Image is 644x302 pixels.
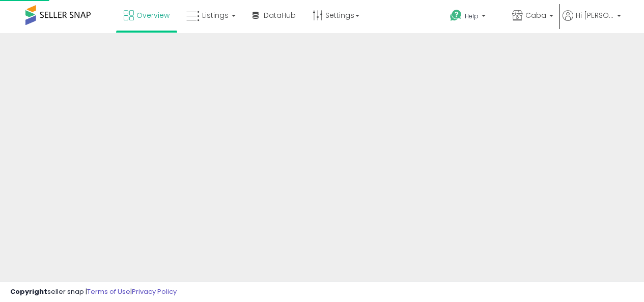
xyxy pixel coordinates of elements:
[202,10,229,20] span: Listings
[136,10,170,20] span: Overview
[10,287,47,296] strong: Copyright
[465,12,479,20] span: Help
[450,9,462,22] i: Get Help
[442,2,503,33] a: Help
[87,287,130,296] a: Terms of Use
[264,10,296,20] span: DataHub
[563,10,621,33] a: Hi [PERSON_NAME]
[10,287,177,297] div: seller snap | |
[132,287,177,296] a: Privacy Policy
[576,10,614,20] span: Hi [PERSON_NAME]
[525,10,546,20] span: Caba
